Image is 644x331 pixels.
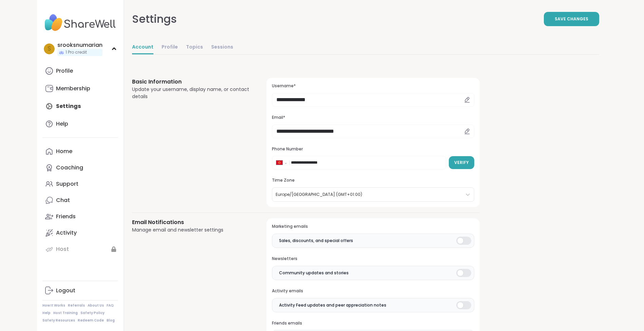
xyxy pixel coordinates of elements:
h3: Email Notifications [132,218,251,226]
a: Activity [42,225,118,241]
a: Host [42,241,118,257]
div: srooksnumarian [57,41,103,49]
a: Host Training [53,311,78,315]
h3: Username* [272,83,474,89]
a: Coaching [42,160,118,176]
img: ShareWell Nav Logo [42,11,118,35]
div: Membership [56,85,90,92]
a: Home [42,143,118,160]
a: Chat [42,192,118,208]
h3: Phone Number [272,146,474,152]
div: Settings [132,11,177,27]
a: Blog [107,318,115,323]
div: Chat [56,197,70,204]
h3: Friends emails [272,320,474,326]
h3: Newsletters [272,256,474,262]
h3: Activity emails [272,288,474,294]
div: Update your username, display name, or contact details [132,86,251,100]
h3: Marketing emails [272,224,474,229]
div: Host [56,245,69,253]
a: Safety Policy [80,311,105,315]
a: Profile [162,41,178,54]
span: Activity Feed updates and peer appreciation notes [279,302,386,308]
div: Home [56,148,72,155]
a: Logout [42,282,118,299]
div: Help [56,120,68,128]
div: Profile [56,67,73,75]
a: Referrals [68,303,85,308]
h3: Email* [272,115,474,121]
a: About Us [88,303,104,308]
span: Save Changes [555,16,588,22]
a: How It Works [42,303,65,308]
span: Verify [454,160,469,166]
a: Safety Resources [42,318,75,323]
a: Help [42,311,51,315]
div: Manage email and newsletter settings [132,226,251,234]
h3: Basic Information [132,78,251,86]
div: Friends [56,213,76,220]
button: Verify [449,156,474,169]
a: Account [132,41,153,54]
a: Sessions [211,41,233,54]
a: Membership [42,80,118,97]
span: Sales, discounts, and special offers [279,238,353,244]
a: Friends [42,208,118,225]
div: Support [56,180,78,188]
div: Activity [56,229,77,237]
a: Support [42,176,118,192]
a: Topics [186,41,203,54]
button: Save Changes [544,12,599,26]
h3: Time Zone [272,178,474,183]
div: Coaching [56,164,83,171]
a: FAQ [107,303,114,308]
a: Redeem Code [78,318,104,323]
div: Logout [56,287,75,294]
a: Help [42,116,118,132]
span: 1 Pro credit [66,50,87,55]
a: Profile [42,63,118,79]
span: Community updates and stories [279,270,349,276]
span: s [48,44,51,53]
